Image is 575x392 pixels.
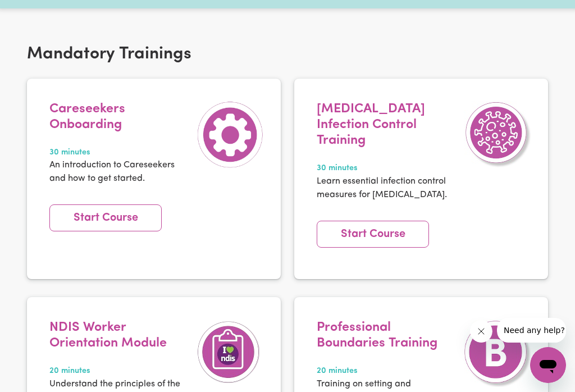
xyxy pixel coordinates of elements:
[317,101,458,148] h4: [MEDICAL_DATA] Infection Control Training
[317,221,429,248] a: Start Course
[49,158,191,185] p: An introduction to Careseekers and how to get started.
[317,162,458,175] span: 30 minutes
[27,44,548,65] h2: Mandatory Trainings
[317,365,458,377] span: 20 minutes
[317,320,458,351] h4: Professional Boundaries Training
[497,318,566,343] iframe: Message from company
[49,365,191,377] span: 20 minutes
[49,147,191,159] span: 30 minutes
[49,204,162,231] a: Start Course
[317,175,458,202] p: Learn essential infection control measures for [MEDICAL_DATA].
[49,101,191,133] h4: Careseekers Onboarding
[470,320,492,343] iframe: Close message
[49,320,191,351] h4: NDIS Worker Orientation Module
[530,347,566,383] iframe: Button to launch messaging window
